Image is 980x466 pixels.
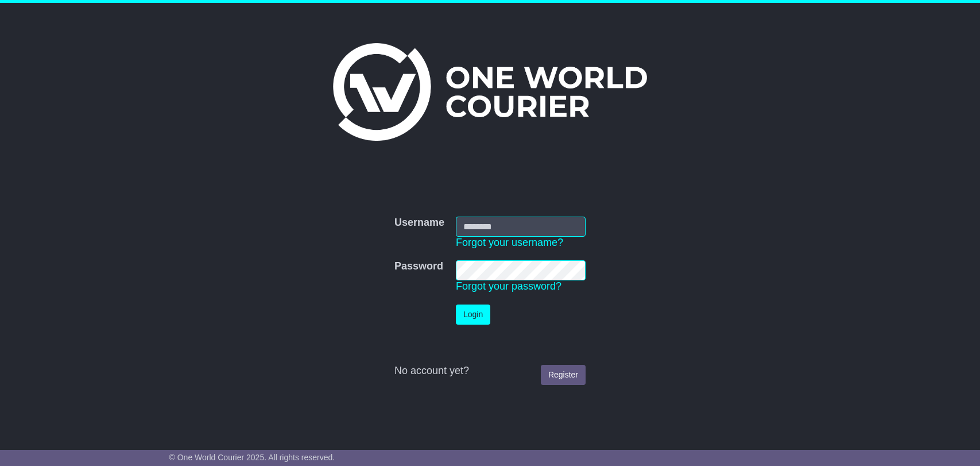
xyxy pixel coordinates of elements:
[541,365,586,385] a: Register
[333,43,646,141] img: One World
[169,453,335,462] span: © One World Courier 2025. All rights reserved.
[456,280,561,292] a: Forgot your password?
[456,237,563,248] a: Forgot your username?
[394,260,443,273] label: Password
[456,305,490,325] button: Login
[394,365,586,378] div: No account yet?
[394,217,444,229] label: Username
